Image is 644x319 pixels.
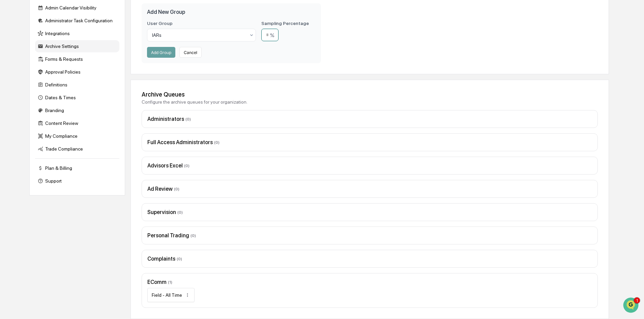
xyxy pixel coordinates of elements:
[35,66,119,78] div: Approval Policies
[142,91,598,98] div: Archive Queues
[261,21,316,26] label: Sampling Percentage
[35,117,119,129] div: Content Review
[35,40,119,52] div: Archive Settings
[177,210,183,215] span: ( 0 )
[147,21,256,26] label: User Group
[14,259,26,271] img: 8933085812038_c878075ebb4cc5468115_72.jpg
[147,116,592,122] div: Administrators
[35,53,119,65] div: Forms & Requests
[185,117,191,122] span: ( 0 )
[152,292,182,298] div: Field - All Time
[35,2,119,14] div: Admin Calendar Visibility
[30,259,303,266] div: Start new chat
[35,104,119,116] div: Branding
[191,233,196,238] span: ( 0 )
[147,162,592,169] div: Advisors Excel
[35,130,119,142] div: My Compliance
[214,140,219,145] span: ( 0 )
[147,232,592,239] div: Personal Trading
[7,259,19,271] img: 1746055101610-c473b297-6a78-478c-a979-82029cc54cd1
[35,79,119,91] div: Definitions
[18,5,26,14] img: Go home
[35,175,119,187] div: Support
[35,27,119,39] div: Integrations
[179,47,202,58] button: Cancel
[307,261,315,269] button: Start new chat
[142,99,598,105] div: Configure the archive queues for your organization.
[147,256,592,262] div: Complaints
[35,162,119,174] div: Plan & Billing
[147,47,175,58] button: Add Group
[147,139,592,145] div: Full Access Administrators
[35,143,119,155] div: Trade Compliance
[174,187,179,191] span: ( 0 )
[147,209,592,215] div: Supervision
[35,15,119,27] div: Administrator Task Configuration
[7,5,15,14] button: back
[622,297,641,315] iframe: Open customer support
[30,266,93,271] div: We're available if you need us!
[147,9,316,15] h3: Add New Group
[168,280,172,285] span: ( 1 )
[35,91,119,104] div: Dates & Times
[177,257,182,261] span: ( 0 )
[147,186,592,192] div: Ad Review
[184,163,189,168] span: ( 0 )
[147,279,592,285] div: EComm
